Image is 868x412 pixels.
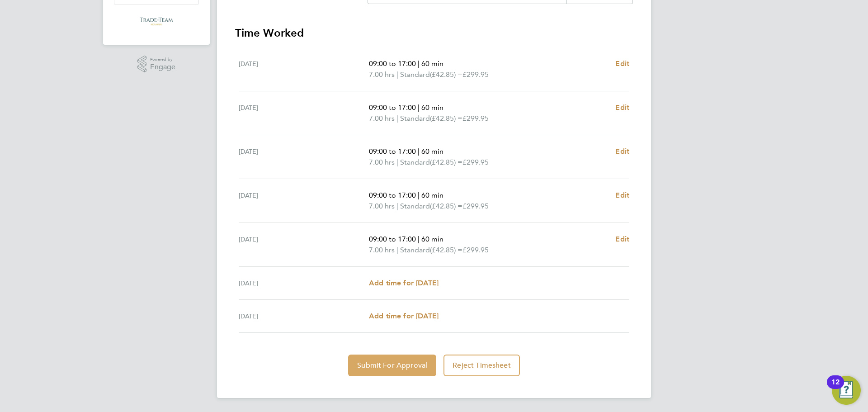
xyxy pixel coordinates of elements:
[396,70,398,79] span: |
[239,146,369,168] div: [DATE]
[615,58,629,69] a: Edit
[369,59,416,68] span: 09:00 to 17:00
[400,157,430,168] span: Standard
[418,147,420,156] span: |
[462,246,489,254] span: £299.95
[400,245,430,256] span: Standard
[239,102,369,124] div: [DATE]
[396,246,398,254] span: |
[369,191,416,199] span: 09:00 to 17:00
[615,190,629,201] a: Edit
[369,70,395,79] span: 7.00 hrs
[615,235,629,243] span: Edit
[400,69,430,80] span: Standard
[396,114,398,123] span: |
[418,191,420,199] span: |
[430,202,462,210] span: (£42.85) =
[421,103,443,112] span: 60 min
[239,58,369,80] div: [DATE]
[418,103,420,112] span: |
[369,158,395,166] span: 7.00 hrs
[430,158,462,166] span: (£42.85) =
[369,147,416,156] span: 09:00 to 17:00
[615,147,629,156] span: Edit
[421,191,443,199] span: 60 min
[239,278,369,289] div: [DATE]
[369,114,395,123] span: 7.00 hrs
[114,14,199,28] a: Go to home page
[615,103,629,112] span: Edit
[615,146,629,157] a: Edit
[831,382,840,394] div: 12
[462,114,489,123] span: £299.95
[400,113,430,124] span: Standard
[400,201,430,212] span: Standard
[369,311,439,322] a: Add time for [DATE]
[418,59,420,68] span: |
[615,59,629,68] span: Edit
[615,234,629,245] a: Edit
[235,26,633,40] h3: Time Worked
[443,355,520,376] button: Reject Timesheet
[615,102,629,113] a: Edit
[357,361,427,370] span: Submit For Approval
[462,158,489,166] span: £299.95
[462,202,489,210] span: £299.95
[239,190,369,212] div: [DATE]
[369,202,395,210] span: 7.00 hrs
[430,114,462,123] span: (£42.85) =
[421,59,443,68] span: 60 min
[421,147,443,156] span: 60 min
[369,312,439,320] span: Add time for [DATE]
[832,376,861,405] button: Open Resource Center, 12 new notifications
[137,14,175,28] img: tradeteamrec-logo-retina.png
[150,63,175,71] span: Engage
[430,246,462,254] span: (£42.85) =
[396,158,398,166] span: |
[396,202,398,210] span: |
[369,235,416,243] span: 09:00 to 17:00
[418,235,420,243] span: |
[453,361,511,370] span: Reject Timesheet
[369,278,439,289] a: Add time for [DATE]
[239,311,369,322] div: [DATE]
[348,355,436,376] button: Submit For Approval
[430,70,462,79] span: (£42.85) =
[615,191,629,199] span: Edit
[150,56,175,63] span: Powered by
[421,235,443,243] span: 60 min
[369,103,416,112] span: 09:00 to 17:00
[369,246,395,254] span: 7.00 hrs
[239,234,369,256] div: [DATE]
[462,70,489,79] span: £299.95
[137,56,176,73] a: Powered byEngage
[369,279,439,287] span: Add time for [DATE]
